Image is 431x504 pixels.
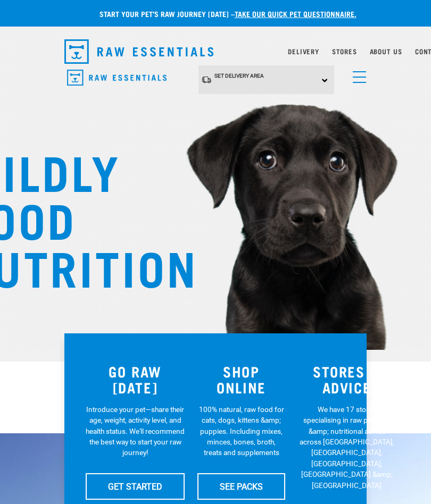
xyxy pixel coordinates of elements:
p: We have 17 stores specialising in raw pet food &amp; nutritional advice across [GEOGRAPHIC_DATA],... [298,404,395,491]
img: van-moving.png [201,75,212,84]
h3: STORES & ADVICE [298,363,395,396]
a: Delivery [288,49,319,53]
h3: GO RAW [DATE] [86,363,185,396]
nav: dropdown navigation [56,35,375,68]
a: GET STARTED [86,473,185,500]
img: Raw Essentials Logo [67,70,167,86]
p: 100% natural, raw food for cats, dogs, kittens &amp; puppies. Including mixes, minces, bones, bro... [197,404,285,458]
a: take our quick pet questionnaire. [235,12,357,15]
a: menu [347,65,367,84]
img: Raw Essentials Logo [64,39,213,64]
a: About Us [370,49,402,53]
a: SEE PACKS [197,473,285,500]
span: Set Delivery Area [214,73,264,79]
p: Introduce your pet—share their age, weight, activity level, and health status. We'll recommend th... [86,404,185,458]
a: Stores [332,49,357,53]
h3: SHOP ONLINE [197,363,285,396]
